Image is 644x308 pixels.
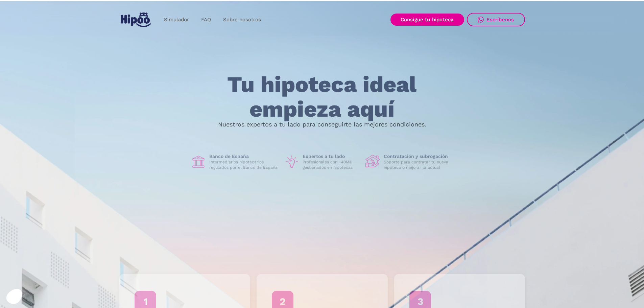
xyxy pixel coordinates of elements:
p: Soporte para contratar tu nueva hipoteca o mejorar la actual [384,160,453,170]
p: Profesionales con +40M€ gestionados en hipotecas [303,160,360,170]
h1: Tu hipoteca ideal empieza aquí [194,72,450,121]
a: Escríbenos [467,13,525,26]
h1: Banco de España [209,153,279,160]
a: Consigue tu hipoteca [390,14,464,26]
a: Simulador [158,13,195,26]
h1: Expertos a tu lado [303,153,360,160]
p: Nuestros expertos a tu lado para conseguirte las mejores condiciones. [218,122,426,127]
a: Sobre nosotros [217,13,267,26]
h1: Contratación y subrogación [384,153,453,160]
div: Escríbenos [486,17,514,23]
a: home [119,10,152,30]
p: Intermediarios hipotecarios regulados por el Banco de España [209,160,279,170]
a: FAQ [195,13,217,26]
